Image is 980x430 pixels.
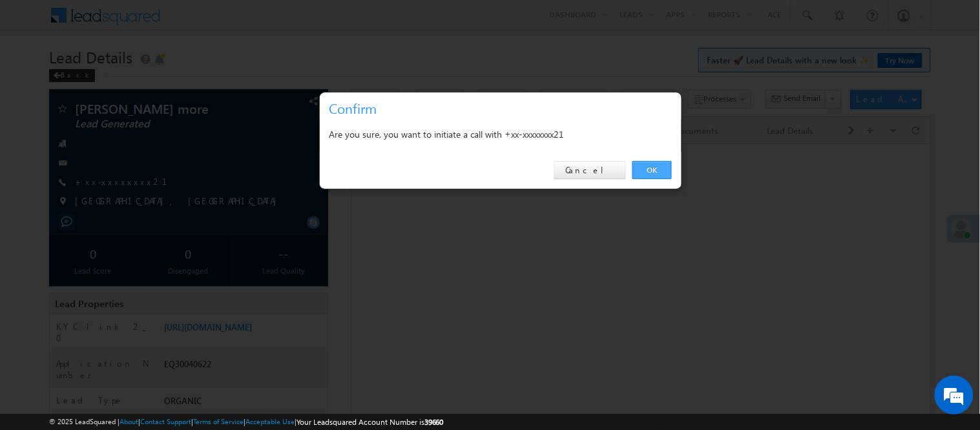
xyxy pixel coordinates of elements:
span: Your Leadsquared Account Number is [297,417,444,427]
a: Contact Support [140,417,191,425]
a: Terms of Service [193,417,244,425]
a: Cancel [554,161,626,179]
span: © 2025 LeadSquared | | | | | [49,416,444,428]
a: Acceptable Use [245,417,295,425]
div: Are you sure, you want to initiate a call with +xx-xxxxxxxx21 [329,126,672,142]
span: 39660 [424,417,444,427]
a: About [120,417,138,425]
h3: Confirm [329,97,677,120]
a: OK [632,161,672,179]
